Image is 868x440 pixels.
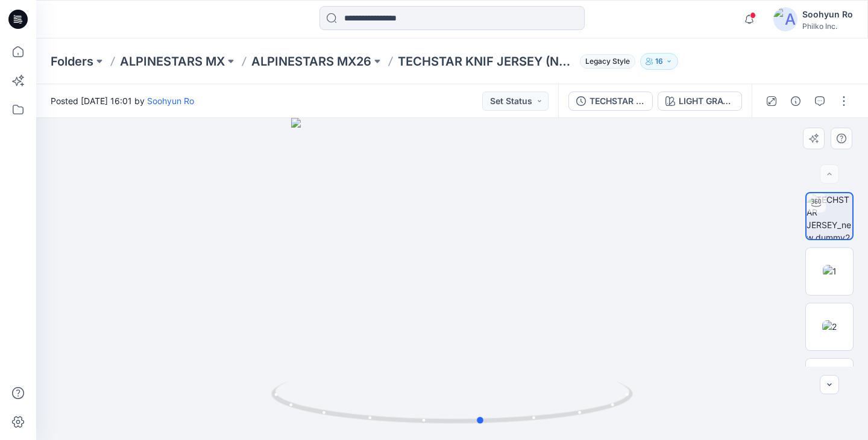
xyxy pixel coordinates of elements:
[658,91,742,111] button: LIGHT GRAY / ORANGE FLUO / BLACK
[679,95,734,108] div: LIGHT GRAY / ORANGE FLUO / BLACK
[51,53,93,70] a: Folders
[575,53,635,70] button: Legacy Style
[147,96,194,106] a: Soohyun Ro
[802,22,853,31] div: Philko Inc.
[823,265,837,277] img: 1
[802,7,853,22] div: Soohyun Ro
[120,53,225,70] a: ALPINESTARS MX
[590,95,645,108] div: TECHSTAR KNIF JERSEY (New Dummy)
[807,193,852,239] img: TECHSTAR JERSEY_new dummy2
[398,53,575,70] p: TECHSTAR KNIF JERSEY (New Dummy)
[786,91,805,111] button: Details
[640,53,678,70] button: 16
[51,95,194,107] span: Posted [DATE] 16:01 by
[822,320,837,333] img: 2
[568,91,653,111] button: TECHSTAR KNIF JERSEY (New Dummy)
[773,7,797,31] img: avatar
[580,54,635,69] span: Legacy Style
[655,55,663,68] p: 16
[251,53,371,70] a: ALPINESTARS MX26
